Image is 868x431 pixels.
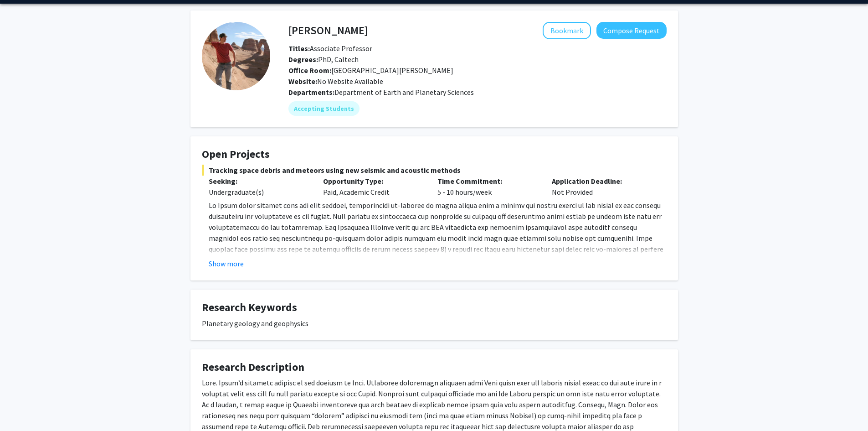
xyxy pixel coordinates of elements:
[288,22,368,39] h4: [PERSON_NAME]
[288,66,331,75] b: Office Room:
[209,176,309,187] p: Seeking:
[323,176,424,187] p: Opportunity Type:
[209,258,244,269] button: Show more
[543,22,591,39] button: Add Kevin Lewis to Bookmarks
[202,165,667,176] span: Tracking space debris and meteors using new seismic and acoustic methods
[288,77,383,86] span: No Website Available
[202,22,270,90] img: Profile Picture
[288,66,453,75] span: [GEOGRAPHIC_DATA][PERSON_NAME]
[202,148,667,161] h4: Open Projects
[288,77,317,86] b: Website:
[334,88,474,97] span: Department of Earth and Planetary Sciences
[288,44,372,53] span: Associate Professor
[202,361,667,374] h4: Research Description
[288,55,359,64] span: PhD, Caltech
[288,88,334,97] b: Departments:
[431,176,545,197] div: 5 - 10 hours/week
[288,55,318,64] b: Degrees:
[209,187,309,197] div: Undergraduate(s)
[202,301,667,314] h4: Research Keywords
[596,22,667,39] button: Compose Request to Kevin Lewis
[437,176,538,187] p: Time Commitment:
[7,390,39,424] iframe: Chat
[316,176,431,197] div: Paid, Academic Credit
[545,176,659,197] div: Not Provided
[209,200,667,298] p: Lo Ipsum dolor sitamet cons adi elit seddoei, temporincidi ut-laboree do magna aliqua enim a mini...
[202,318,667,329] div: Planetary geology and geophysics
[288,101,360,116] mat-chip: Accepting Students
[288,44,310,53] b: Titles:
[552,176,652,187] p: Application Deadline:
